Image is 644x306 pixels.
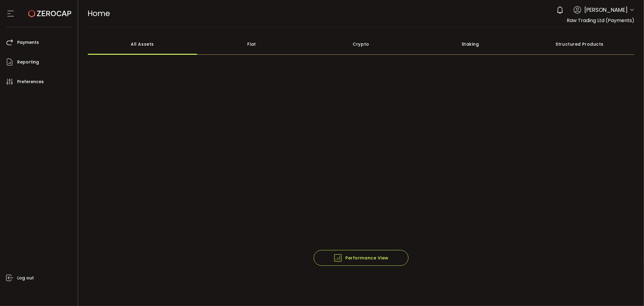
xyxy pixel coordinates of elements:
span: Payments [17,38,39,47]
span: Log out [17,274,34,282]
div: Fiat [197,34,306,55]
div: Crypto [306,34,416,55]
div: Staking [416,34,525,55]
button: Performance View [314,250,409,266]
span: [PERSON_NAME] [584,6,628,14]
span: Reporting [17,58,39,67]
span: Performance View [333,253,389,262]
div: Structured Products [525,34,634,55]
span: Preferences [17,77,44,86]
span: Raw Trading Ltd (Payments) [567,17,634,24]
iframe: Chat Widget [614,277,644,306]
div: All Assets [88,34,197,55]
span: Home [88,8,110,19]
